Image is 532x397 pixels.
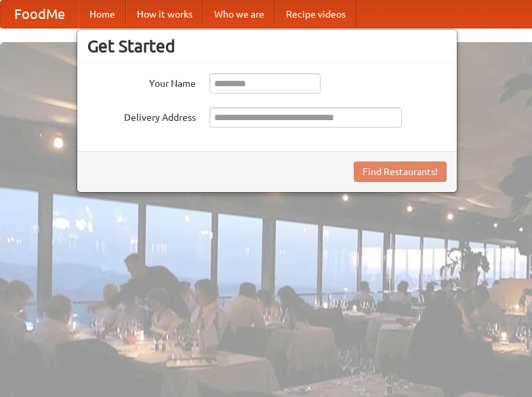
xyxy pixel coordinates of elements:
[126,1,203,28] a: How it works
[87,107,196,124] label: Delivery Address
[87,36,447,56] h3: Get Started
[275,1,356,28] a: Recipe videos
[79,1,126,28] a: Home
[1,1,79,28] a: FoodMe
[203,1,275,28] a: Who we are
[354,162,447,182] button: Find Restaurants!
[87,73,196,90] label: Your Name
